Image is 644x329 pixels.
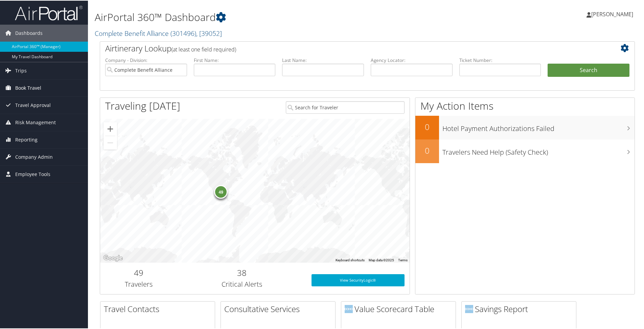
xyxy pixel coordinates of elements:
span: Company Admin [15,148,53,165]
button: Keyboard shortcuts [336,257,365,262]
img: domo-logo.png [345,304,353,312]
label: Ticket Number: [459,56,541,63]
h1: My Action Items [415,98,635,112]
h2: Consultative Services [224,303,335,314]
img: Google [102,253,124,262]
button: Search [548,63,629,76]
span: Map data ©2025 [369,258,394,261]
h2: Value Scorecard Table [345,303,456,314]
h2: 49 [105,266,172,278]
a: Terms (opens in new tab) [398,258,408,261]
h3: Travelers [105,279,172,288]
span: (at least one field required) [171,45,236,52]
a: [PERSON_NAME] [586,3,640,24]
h3: Travelers Need Help (Safety Check) [442,144,635,156]
h2: 0 [415,144,439,156]
a: 0Travelers Need Help (Safety Check) [415,139,635,162]
img: domo-logo.png [465,304,473,312]
label: Company - Division: [105,56,187,63]
h1: AirPortal 360™ Dashboard [95,9,458,24]
span: Risk Management [15,113,56,130]
a: 0Hotel Payment Authorizations Failed [415,115,635,139]
h2: Travel Contacts [104,303,215,314]
h3: Critical Alerts [183,279,301,288]
img: airportal-logo.png [15,4,83,20]
label: Last Name: [282,56,364,63]
a: Open this area in Google Maps (opens a new window) [102,253,124,262]
span: Trips [15,62,27,79]
button: Zoom in [103,122,117,135]
span: ( 301496 ) [170,28,196,37]
h1: Traveling [DATE] [105,98,180,112]
label: First Name: [194,56,276,63]
span: Book Travel [15,79,41,96]
span: Travel Approval [15,96,51,113]
button: Zoom out [103,135,117,149]
h2: 38 [183,266,301,278]
span: [PERSON_NAME] [591,10,633,17]
h2: 0 [415,120,439,132]
h2: Airtinerary Lookup [105,42,585,53]
div: 49 [214,184,228,198]
span: Reporting [15,131,38,148]
h3: Hotel Payment Authorizations Failed [442,120,635,133]
span: Employee Tools [15,165,50,182]
a: View SecurityLogic® [312,273,405,286]
a: Complete Benefit Alliance [95,28,222,37]
span: , [ 39052 ] [196,28,222,37]
label: Agency Locator: [371,56,453,63]
input: Search for Traveler [286,101,405,113]
span: Dashboards [15,24,43,41]
h2: Savings Report [465,303,576,314]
